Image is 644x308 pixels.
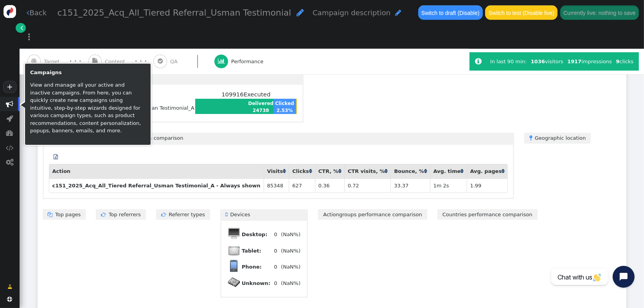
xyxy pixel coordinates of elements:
a: + [3,81,16,93]
td: 0 [272,276,280,291]
span: Click to sort [502,169,504,174]
div: · · · [69,57,81,66]
a:  [338,168,341,174]
span:  [48,212,56,217]
span:  [6,100,14,108]
td: 1m 2s [430,178,467,193]
td: (NaN%) [281,227,301,242]
th: Bounce, % [390,164,430,178]
img: icon_device_tablet.png [228,244,240,256]
th: Action [49,164,264,178]
span: Click to sort [461,169,464,174]
a: Top referrers [96,209,146,220]
th: Avg. time [430,164,467,178]
span:  [225,212,230,217]
a: Actiongroups performance comparison [318,209,427,220]
b: Desktop: [242,231,268,237]
td: 627 [289,178,315,193]
div: Executed [195,90,297,99]
div: visitors [529,58,565,66]
th: Clicks [289,164,315,178]
a: Referrer types [156,209,210,220]
a:  Target · · · [27,49,88,75]
a: Top pages [43,209,86,220]
span: c151_2025_Acq_All_Tiered Referral_Usman Testimonial [58,8,291,18]
b: Campaigns [30,69,62,75]
a:  Content · · · [88,49,154,75]
span:  [6,144,14,151]
span: Click to sort [424,169,427,174]
td: (NaN%) [281,276,301,291]
span: Campaign description [313,9,390,17]
span:  [475,57,482,65]
span: Content [105,58,128,66]
td: 0 [272,227,280,242]
b: Tablet: [242,248,261,254]
button: Currently live: nothing to save [560,5,639,20]
a: ⋮ [20,25,38,48]
b: 1036 [531,59,545,64]
img: icon_device_game_console.png [228,276,240,288]
span:  [101,212,109,217]
a: Actions [43,73,304,83]
td: 85348 [264,178,289,193]
span:  [31,58,36,64]
td: 0.36 [315,178,344,193]
span:  [20,24,23,32]
span:  [297,8,304,17]
b: Unknown: [242,280,270,286]
button: Switch to draft (Disable) [418,5,483,20]
span:  [529,135,535,141]
a:  [424,168,427,174]
button: Switch to test (Disable live) [485,5,558,20]
a:  Performance [214,49,280,75]
span:  [395,9,401,16]
span: Target [44,58,63,66]
td: 0.72 [344,178,391,193]
td: (NaN%) [281,259,301,275]
div: · · · [135,57,147,66]
a:  [461,168,464,174]
td: (NaN%) [281,243,301,259]
span: 109916 [221,91,244,98]
div: In last 90 min: [490,58,529,66]
span: clicks [616,59,633,64]
span: Click to sort [385,169,387,174]
td: 0 [272,259,280,275]
a:  [309,168,312,174]
a: Devices [220,209,308,220]
span:  [158,58,163,64]
th: Avg. pages [467,164,508,178]
td: 1.99 [467,178,508,193]
span:  [92,58,97,64]
img: icon_device_desktop.png [228,227,240,240]
span:  [6,129,14,137]
a:  QA [153,49,214,75]
img: icon_device_phone.png [228,260,240,272]
span:  [161,212,169,217]
td: 33.37 [390,178,430,193]
span: Performance [231,58,266,66]
span: Click to sort [309,169,312,174]
span: QA [170,58,181,66]
td: 0 [272,243,280,259]
a:  [283,168,286,174]
a:  [49,150,63,164]
a: Countries performance comparison [437,209,538,220]
span:  [7,283,12,291]
span:  [6,158,14,166]
th: CTR, % [315,164,344,178]
a: Content performance and conversions comparison [43,133,514,143]
span:  [7,115,13,122]
a:  [385,168,387,174]
td: Clicked 2.53% [275,100,295,114]
a: Geographic location [524,133,591,143]
a:  [2,280,17,294]
p: View and manage all your active and inactive campaigns. From here, you can quickly create new cam... [30,81,146,135]
a:  [502,168,504,174]
th: CTR visits, % [344,164,391,178]
b: Phone: [242,264,262,270]
a: Back [27,7,47,18]
span:  [218,58,225,64]
span:  [7,297,13,302]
